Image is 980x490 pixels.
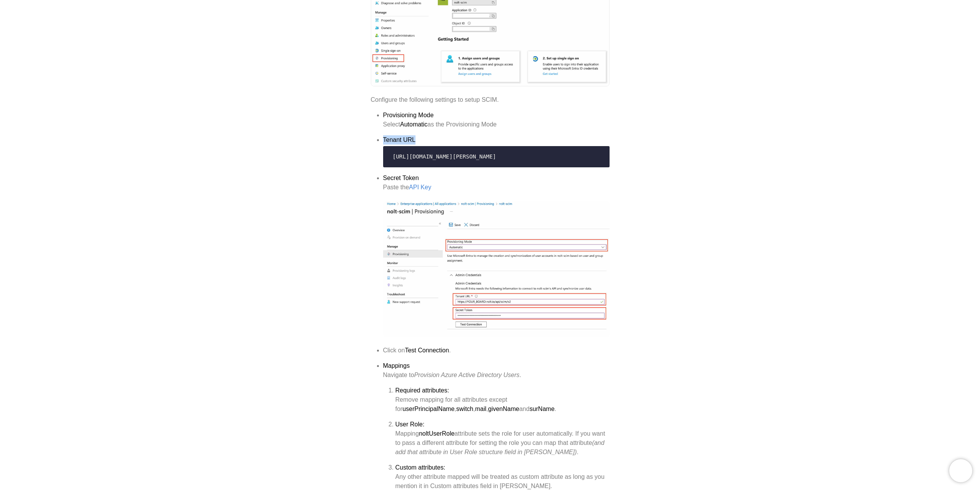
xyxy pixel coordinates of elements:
div: Remove mapping for all attributes except for , , , and . [395,395,610,414]
strong: Provisioning Mode [383,112,434,118]
strong: Automatic [400,121,427,128]
strong: givenName [488,406,519,412]
div: Navigate to . [383,370,610,380]
strong: noltUserRole [419,430,454,437]
div: Paste the [383,183,610,192]
iframe: Chatra live chat [949,459,972,482]
strong: surName [529,406,554,412]
strong: switch [456,406,473,412]
em: (and add that attribute in User Role structure field in [PERSON_NAME]) [395,439,605,455]
a: API Key [409,184,431,190]
div: Mapping attribute sets the role for user automatically. If you want to pass a different attribute... [395,429,610,457]
li: Click on . [383,346,610,355]
strong: Custom attributes: [395,464,446,471]
span: [URL][DOMAIN_NAME][PERSON_NAME] [393,153,496,160]
strong: Mappings [383,362,410,369]
strong: Test Connection [405,347,449,354]
strong: userPrincipalName [402,406,454,412]
strong: mail [475,406,486,412]
img: Microsoft Entra ID SCIM provisioning settings [383,201,610,337]
strong: Tenant URL [383,136,416,143]
strong: Required attributes: [395,387,449,394]
strong: User Role: [395,421,425,428]
div: Select as the Provisioning Mode [383,120,610,129]
p: Configure the following settings to setup SCIM. [371,95,610,104]
em: Provision Azure Active Directory Users [414,372,519,378]
strong: Secret Token [383,175,419,181]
